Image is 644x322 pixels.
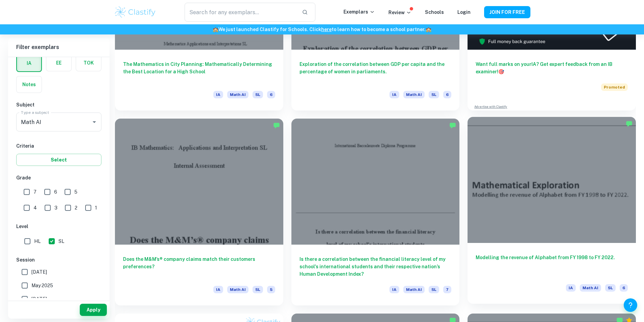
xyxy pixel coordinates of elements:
h6: Criteria [16,142,101,150]
button: Open [90,117,99,127]
label: Type a subject [21,109,49,115]
h6: Is there a correlation between the financial literacy level of my school's international students... [300,255,452,278]
a: Does the M&M’s® company claims match their customers preferences?IAMath AISL5 [115,119,283,305]
h6: Does the M&M’s® company claims match their customers preferences? [123,255,275,278]
span: 4 [33,204,37,212]
button: Help and Feedback [624,298,637,312]
span: Math AI [227,91,248,98]
a: Advertise with Clastify [474,104,507,109]
h6: Modelling the revenue of Alphabet from FY 1998 to FY 2022. [476,254,628,276]
h6: We just launched Clastify for Schools. Click to learn how to become a school partner. [1,26,643,33]
span: 🎯 [498,69,504,74]
a: Schools [425,9,444,15]
h6: Grade [16,174,101,181]
input: Search for any exemplars... [185,3,296,22]
h6: Filter exemplars [8,38,110,57]
span: 🏫 [426,27,431,32]
span: Math AI [580,284,601,292]
a: Modelling the revenue of Alphabet from FY 1998 to FY 2022.IAMath AISL6 [468,119,636,305]
img: Marked [273,122,280,129]
h6: Want full marks on your IA ? Get expert feedback from an IB examiner! [476,60,628,75]
button: Apply [80,304,107,316]
span: IA [213,91,223,98]
a: here [321,27,332,32]
p: Review [388,9,411,16]
span: HL [34,238,41,245]
span: Math AI [227,286,248,293]
button: IA [17,55,41,71]
h6: The Mathematics in City Planning: Mathematically Determining the Best Location for a High School [123,60,275,83]
span: IA [389,91,399,98]
button: Select [16,154,101,166]
span: SL [253,91,263,98]
a: Login [457,9,471,15]
button: TOK [76,55,101,71]
span: 🏫 [213,27,218,32]
span: Promoted [601,83,628,91]
span: IA [389,286,399,293]
span: [DATE] [31,295,47,303]
span: Math AI [403,286,425,293]
h6: Subject [16,101,101,108]
img: Marked [449,122,456,129]
button: EE [46,55,71,71]
span: SL [58,238,64,245]
button: JOIN FOR FREE [484,6,530,18]
h6: Exploration of the correlation between GDP per capita and the percentage of women in parliaments. [300,60,452,83]
span: 3 [54,204,57,212]
button: Notes [17,76,42,93]
span: 6 [443,91,451,98]
span: 2 [75,204,77,212]
span: SL [605,284,616,292]
span: 6 [54,188,57,196]
span: 6 [620,284,628,292]
span: SL [429,91,439,98]
img: Clastify logo [114,5,157,19]
span: Math AI [403,91,425,98]
p: Exemplars [343,8,375,16]
h6: Session [16,256,101,264]
span: [DATE] [31,268,47,276]
a: Is there a correlation between the financial literacy level of my school's international students... [291,119,460,305]
h6: Level [16,223,101,230]
img: Marked [626,120,633,127]
span: SL [429,286,439,293]
span: 1 [95,204,97,212]
span: 5 [267,286,275,293]
span: IA [213,286,223,293]
span: May 2025 [31,282,53,289]
span: 7 [33,188,37,196]
span: IA [566,284,576,292]
span: 6 [267,91,275,98]
span: SL [253,286,263,293]
span: 5 [74,188,77,196]
span: 7 [443,286,451,293]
